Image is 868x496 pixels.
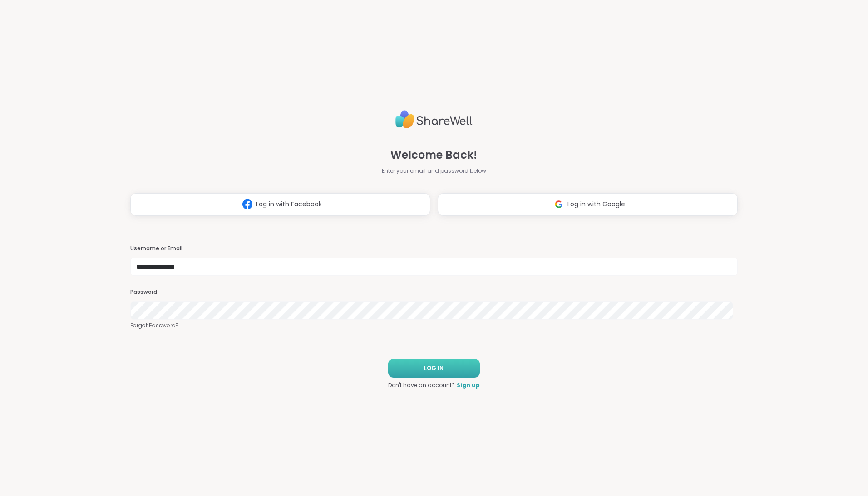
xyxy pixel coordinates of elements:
button: Log in with Facebook [130,193,430,216]
img: ShareWell Logomark [550,196,567,213]
span: Welcome Back! [390,147,477,163]
span: Log in with Google [567,199,625,209]
h3: Username or Email [130,245,738,253]
span: Don't have an account? [388,381,455,389]
span: Enter your email and password below [382,167,486,175]
img: ShareWell Logomark [239,196,256,213]
button: Log in with Google [438,193,738,216]
button: LOG IN [388,359,480,378]
a: Sign up [457,381,480,389]
h3: Password [130,288,738,296]
span: Log in with Facebook [256,199,322,209]
span: LOG IN [424,364,444,372]
img: ShareWell Logo [395,107,473,132]
a: Forgot Password? [130,321,738,330]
